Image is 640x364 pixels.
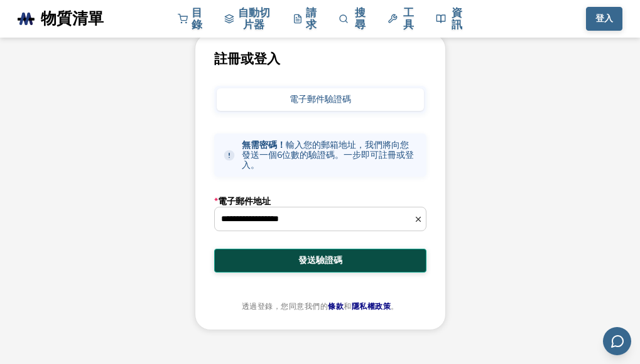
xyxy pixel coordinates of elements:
[352,301,391,311] a: 隱私權政策
[242,139,414,171] font: 輸入您的郵箱地址，我們將向您發送一個6位數的驗證碼。一步即可註冊或登入。
[242,139,286,151] font: 無需密碼！
[603,327,631,355] button: 透過電子郵件發送回饋
[217,88,424,111] button: 電子郵件驗證碼
[192,6,202,32] font: 目錄
[414,215,426,224] button: *電子郵件地址
[218,195,271,207] font: 電子郵件地址
[595,13,613,24] font: 登入
[214,50,280,68] font: 註冊或登入
[215,207,414,230] input: *電子郵件地址
[298,254,342,266] font: 發送驗證碼
[452,6,462,32] font: 資訊
[306,6,317,32] font: 請求
[328,301,344,311] a: 條款
[403,6,414,32] font: 工具
[344,301,352,311] font: 和
[355,6,366,32] font: 搜尋
[242,301,328,311] font: 透過登錄，您同意我們的
[586,7,622,31] button: 登入
[41,8,104,29] font: 物質清單
[238,6,270,32] font: 自動切片器
[391,301,399,311] font: 。
[290,93,351,105] font: 電子郵件驗證碼
[214,249,426,273] button: 發送驗證碼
